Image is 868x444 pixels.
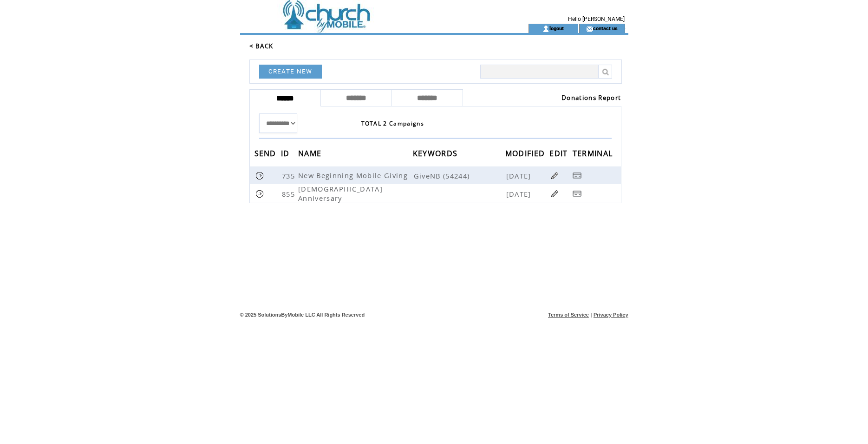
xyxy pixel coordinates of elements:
img: account_icon.gif [542,25,549,33]
a: CREATE NEW [259,65,322,79]
span: Hello [PERSON_NAME] [568,16,625,22]
a: MODIFIED [505,150,548,156]
a: contact us [593,25,618,31]
span: GiveNB (54244) [414,171,504,180]
span: SEND [255,146,279,163]
span: NAME [298,146,324,163]
a: ID [281,150,292,156]
span: ID [281,146,292,163]
span: 735 [282,171,297,180]
span: EDIT [549,146,570,163]
span: [DEMOGRAPHIC_DATA] Anniversary [298,184,383,203]
a: Donations Report [561,93,621,102]
a: KEYWORDS [413,150,460,156]
span: TERMINAL [573,146,615,163]
span: KEYWORDS [413,146,460,163]
a: NAME [298,150,324,156]
span: New Beginning Mobile Giving [298,171,410,180]
img: contact_us_icon.gif [586,25,593,33]
span: [DATE] [506,171,534,180]
span: [DATE] [506,189,534,199]
span: © 2025 SolutionsByMobile LLC All Rights Reserved [240,312,365,318]
span: TOTAL 2 Campaigns [361,119,424,127]
a: < BACK [249,42,274,50]
a: Privacy Policy [594,312,628,318]
span: 855 [282,189,297,199]
span: | [590,312,592,318]
a: logout [549,25,564,31]
a: Terms of Service [548,312,589,318]
span: MODIFIED [505,146,548,163]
